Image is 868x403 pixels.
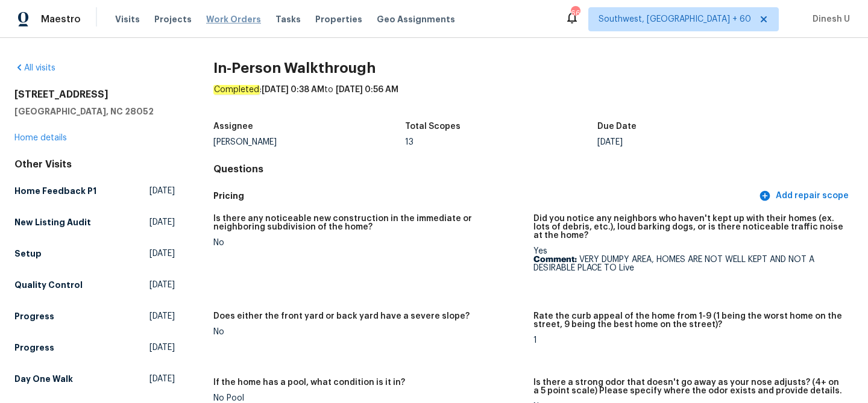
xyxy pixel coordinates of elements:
[213,138,406,146] div: [PERSON_NAME]
[533,336,844,345] div: 1
[14,248,42,260] h5: Setup
[597,138,790,146] div: [DATE]
[115,13,140,25] span: Visits
[14,134,67,142] a: Home details
[336,86,398,94] span: [DATE] 0:56 AM
[571,7,579,19] div: 660
[149,185,175,197] span: [DATE]
[149,248,175,260] span: [DATE]
[761,189,849,204] span: Add repair scope
[14,342,54,354] h5: Progress
[154,13,192,25] span: Projects
[213,312,470,320] h5: Does either the front yard or back yard have a severe slope?
[533,378,844,395] h5: Is there a strong odor that doesn't go away as your nose adjusts? (4+ on a 5 point scale) Please ...
[14,279,83,291] h5: Quality Control
[213,239,524,247] div: No
[213,62,854,74] h2: In-Person Walkthrough
[533,255,577,264] b: Comment:
[14,368,175,390] a: Day One Walk[DATE]
[533,247,844,272] div: Yes
[213,214,524,231] h5: Is there any noticeable new construction in the immediate or neighboring subdivision of the home?
[41,13,81,25] span: Maestro
[14,310,54,322] h5: Progress
[213,328,524,336] div: No
[14,243,175,264] a: Setup[DATE]
[149,310,175,322] span: [DATE]
[14,180,175,202] a: Home Feedback P1[DATE]
[14,337,175,358] a: Progress[DATE]
[213,163,854,175] h4: Questions
[262,86,324,94] span: [DATE] 0:38 AM
[213,85,260,95] em: Completed
[213,122,253,131] h5: Assignee
[597,122,637,131] h5: Due Date
[405,138,597,146] div: 13
[206,13,261,25] span: Work Orders
[213,84,854,115] div: : to
[213,190,756,202] h5: Pricing
[315,13,362,25] span: Properties
[14,216,91,228] h5: New Listing Audit
[14,105,175,117] h5: [GEOGRAPHIC_DATA], NC 28052
[213,394,524,402] div: No Pool
[14,64,55,72] a: All visits
[14,185,96,197] h5: Home Feedback P1
[14,89,175,101] h2: [STREET_ADDRESS]
[14,305,175,327] a: Progress[DATE]
[808,13,850,25] span: Dinesh U
[756,185,854,207] button: Add repair scope
[14,211,175,233] a: New Listing Audit[DATE]
[14,158,175,170] div: Other Visits
[599,13,751,25] span: Southwest, [GEOGRAPHIC_DATA] + 60
[149,279,175,291] span: [DATE]
[213,378,405,387] h5: If the home has a pool, what condition is it in?
[405,122,461,131] h5: Total Scopes
[275,15,301,23] span: Tasks
[533,312,844,329] h5: Rate the curb appeal of the home from 1-9 (1 being the worst home on the street, 9 being the best...
[377,13,455,25] span: Geo Assignments
[14,373,73,385] h5: Day One Walk
[149,342,175,354] span: [DATE]
[533,255,844,272] p: VERY DUMPY AREA, HOMES ARE NOT WELL KEPT AND NOT A DESIRABLE PLACE TO Live
[14,274,175,296] a: Quality Control[DATE]
[149,216,175,228] span: [DATE]
[533,214,844,240] h5: Did you notice any neighbors who haven't kept up with their homes (ex. lots of debris, etc.), lou...
[149,373,175,385] span: [DATE]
